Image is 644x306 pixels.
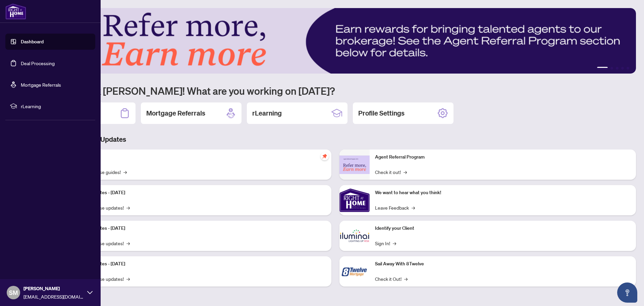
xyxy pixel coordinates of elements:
p: Agent Referral Program [375,154,631,161]
p: Platform Updates - [DATE] [70,189,326,196]
button: 2 [610,67,613,70]
span: → [404,168,407,176]
img: Identify your Client [339,221,370,251]
button: 5 [627,67,629,70]
h2: Profile Settings [358,108,405,118]
a: Dashboard [21,39,44,45]
span: [EMAIL_ADDRESS][DOMAIN_NAME] [23,293,84,300]
h2: rLearning [252,108,282,118]
a: Deal Processing [21,60,55,66]
p: Self-Help [70,154,326,161]
span: rLearning [21,102,91,110]
p: Platform Updates - [DATE] [70,260,326,268]
a: Sign In!→ [375,239,396,247]
a: Check it Out!→ [375,275,408,282]
button: 4 [621,67,624,70]
img: Sail Away With 8Twelve [339,256,370,287]
span: → [393,239,396,247]
img: Agent Referral Program [339,156,370,174]
span: → [404,275,408,282]
span: → [126,239,130,247]
p: Platform Updates - [DATE] [70,225,326,232]
span: pushpin [321,152,329,160]
img: We want to hear what you think! [339,185,370,215]
p: Identify your Client [375,225,631,232]
span: → [412,204,415,211]
span: SM [9,288,18,297]
a: Leave Feedback→ [375,204,415,211]
h3: Brokerage & Industry Updates [35,135,636,144]
img: logo [5,3,26,19]
span: → [126,204,130,211]
span: → [123,168,127,176]
a: Mortgage Referrals [21,82,61,88]
button: Open asap [617,282,637,303]
p: Sail Away With 8Twelve [375,260,631,268]
a: Check it out!→ [375,168,407,176]
span: → [126,275,130,282]
h1: Welcome back [PERSON_NAME]! What are you working on [DATE]? [35,84,636,97]
p: We want to hear what you think! [375,189,631,196]
img: Slide 0 [35,8,636,74]
button: 1 [597,67,608,70]
span: [PERSON_NAME] [23,285,84,292]
h2: Mortgage Referrals [146,108,205,118]
button: 3 [616,67,619,70]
